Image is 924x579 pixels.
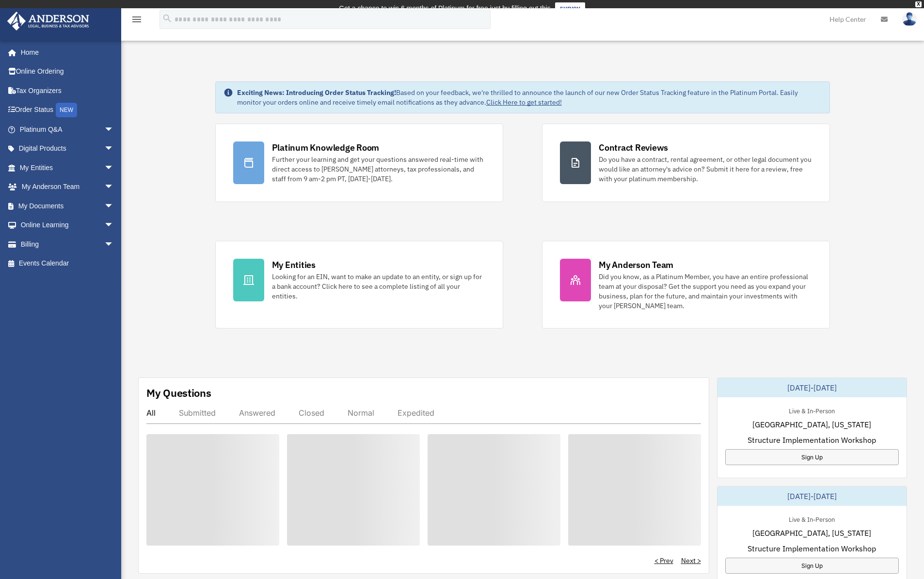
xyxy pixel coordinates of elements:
[542,241,830,329] a: My Anderson Team Did you know, as a Platinum Member, you have an entire professional team at your...
[4,12,92,31] img: Anderson Advisors Platinum Portal
[748,434,876,446] span: Structure Implementation Workshop
[272,141,380,154] div: Platinum Knowledge Room
[215,241,503,329] a: My Entities Looking for an EIN, want to make an update to an entity, or sign up for a bank accoun...
[7,62,128,81] a: Online Ordering
[104,158,124,178] span: arrow_drop_down
[752,419,871,430] span: [GEOGRAPHIC_DATA], [US_STATE]
[781,405,843,415] div: Live & In-Person
[915,1,922,7] div: close
[272,272,485,301] div: Looking for an EIN, want to make an update to an entity, or sign up for a bank account? Click her...
[56,103,77,117] div: NEW
[725,449,899,465] a: Sign Up
[398,408,434,418] div: Expedited
[7,81,128,100] a: Tax Organizers
[7,254,128,273] a: Events Calendar
[162,13,173,24] i: search
[104,235,124,254] span: arrow_drop_down
[215,124,503,202] a: Platinum Knowledge Room Further your learning and get your questions answered real-time with dire...
[299,408,324,418] div: Closed
[131,14,143,25] i: menu
[7,120,128,139] a: Platinum Q&Aarrow_drop_down
[486,98,562,107] a: Click Here to get started!
[599,141,668,154] div: Contract Reviews
[7,100,128,120] a: Order StatusNEW
[748,543,876,554] span: Structure Implementation Workshop
[131,17,143,25] a: menu
[272,259,316,271] div: My Entities
[237,88,822,107] div: Based on your feedback, we're thrilled to announce the launch of our new Order Status Tracking fe...
[104,177,124,197] span: arrow_drop_down
[7,43,124,62] a: Home
[654,556,673,565] a: < Prev
[717,378,907,397] div: [DATE]-[DATE]
[146,386,211,400] div: My Questions
[7,177,128,197] a: My Anderson Teamarrow_drop_down
[239,408,275,418] div: Answered
[752,527,871,539] span: [GEOGRAPHIC_DATA], [US_STATE]
[104,120,124,140] span: arrow_drop_down
[237,88,396,97] strong: Exciting News: Introducing Order Status Tracking!
[7,235,128,254] a: Billingarrow_drop_down
[339,2,551,14] div: Get a chance to win 6 months of Platinum for free just by filling out this
[104,216,124,235] span: arrow_drop_down
[599,155,812,184] div: Do you have a contract, rental agreement, or other legal document you would like an attorney's ad...
[7,158,128,177] a: My Entitiesarrow_drop_down
[725,558,899,574] a: Sign Up
[7,139,128,158] a: Digital Productsarrow_drop_down
[542,124,830,202] a: Contract Reviews Do you have a contract, rental agreement, or other legal document you would like...
[717,486,907,506] div: [DATE]-[DATE]
[7,196,128,216] a: My Documentsarrow_drop_down
[104,196,124,216] span: arrow_drop_down
[104,139,124,159] span: arrow_drop_down
[272,155,485,184] div: Further your learning and get your questions answered real-time with direct access to [PERSON_NAM...
[681,556,701,565] a: Next >
[902,12,917,26] img: User Pic
[599,259,673,271] div: My Anderson Team
[348,408,374,418] div: Normal
[599,272,812,311] div: Did you know, as a Platinum Member, you have an entire professional team at your disposal? Get th...
[555,2,585,14] a: survey
[146,408,156,418] div: All
[781,514,843,524] div: Live & In-Person
[179,408,216,418] div: Submitted
[7,216,128,235] a: Online Learningarrow_drop_down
